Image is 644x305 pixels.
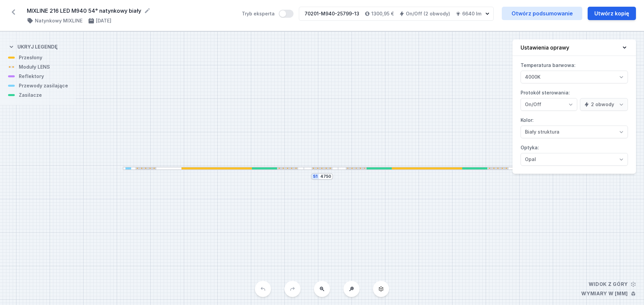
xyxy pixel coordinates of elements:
button: Tryb eksperta [279,10,293,18]
h4: 1300,95 € [371,10,394,17]
a: Otwórz podsumowanie [502,7,582,20]
div: 70201-M940-25799-13 [305,10,359,17]
button: Utwórz kopię [588,7,636,20]
label: Kolor: [521,115,628,138]
select: Kolor: [521,126,628,138]
select: Protokół sterowania: [580,98,628,111]
h4: 6640 lm [462,10,481,17]
h4: Ukryj legendę [17,44,58,50]
h4: Natynkowy MIXLINE [35,17,83,24]
label: Tryb eksperta [242,10,293,18]
label: Protokół sterowania: [521,87,628,111]
form: MIXLINE 216 LED M940 54° natynkowy biały [27,7,234,15]
button: Ustawienia oprawy [513,40,636,56]
h4: Ustawienia oprawy [521,44,569,52]
button: Ukryj legendę [8,38,58,54]
select: Temperatura barwowa: [521,71,628,83]
select: Protokół sterowania: [521,98,577,111]
select: Optyka: [521,153,628,166]
h4: On/Off (2 obwody) [406,10,450,17]
label: Optyka: [521,142,628,166]
label: Temperatura barwowa: [521,60,628,83]
h4: [DATE] [96,17,111,24]
button: 70201-M940-25799-131300,95 €On/Off (2 obwody)6640 lm [299,7,494,21]
input: Wymiar [mm] [320,174,331,179]
button: Edytuj nazwę projektu [144,7,151,14]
